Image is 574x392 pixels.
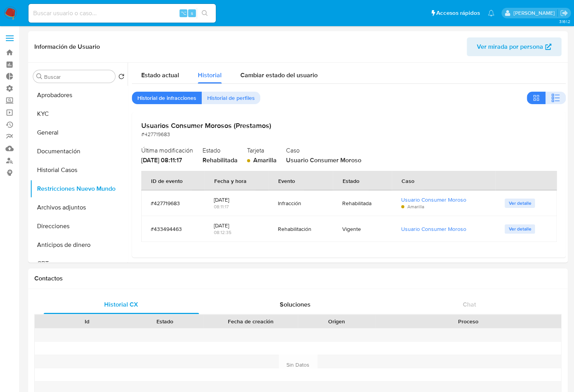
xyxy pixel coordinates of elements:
[30,198,128,217] button: Archivos adjuntos
[436,9,480,17] span: Accesos rápidos
[477,37,543,56] span: Ver mirada por persona
[513,9,557,17] p: jessica.fukman@mercadolibre.com
[28,8,216,18] input: Buscar usuario o caso...
[30,161,128,179] button: Historial Casos
[104,300,138,309] span: Historial CX
[30,86,128,105] button: Aprobadores
[44,73,112,80] input: Buscar
[380,318,556,325] div: Proceso
[463,300,476,309] span: Chat
[560,9,568,17] a: Salir
[209,318,292,325] div: Fecha de creación
[34,275,562,282] h1: Contactos
[197,8,213,19] button: search-icon
[180,9,186,17] span: ⌥
[30,179,128,198] button: Restricciones Nuevo Mundo
[30,123,128,142] button: General
[118,73,124,82] button: Volver al orden por defecto
[36,73,43,80] button: Buscar
[30,142,128,161] button: Documentación
[30,217,128,236] button: Direcciones
[30,254,128,273] button: CBT
[30,236,128,254] button: Anticipos de dinero
[488,10,494,16] a: Notificaciones
[34,43,100,51] h1: Información de Usuario
[54,318,121,325] div: Id
[303,318,370,325] div: Origen
[132,318,198,325] div: Estado
[467,37,562,56] button: Ver mirada por persona
[30,105,128,123] button: KYC
[191,9,193,17] span: s
[280,300,311,309] span: Soluciones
